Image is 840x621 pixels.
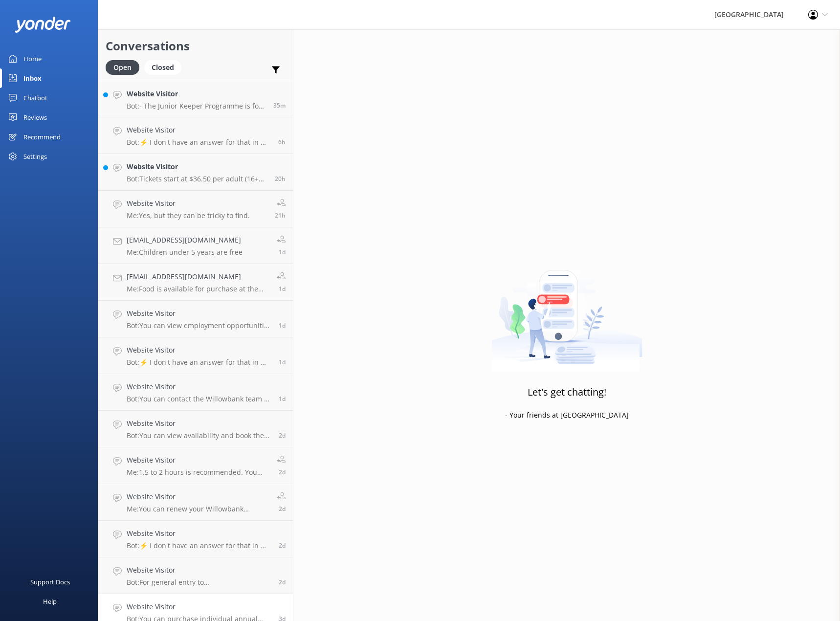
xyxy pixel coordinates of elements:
[43,592,57,611] div: Help
[127,161,267,172] h4: Website Visitor
[127,211,250,220] p: Me: Yes, but they can be tricky to find.
[127,505,269,513] p: Me: You can renew your Willowbank membership online to receive a 10% discount at [URL][DOMAIN_NAM...
[273,101,286,110] span: Sep 26 2025 01:10pm (UTC +12:00) Pacific/Auckland
[279,285,286,293] span: Sep 25 2025 10:53am (UTC +12:00) Pacific/Auckland
[98,374,293,411] a: Website VisitorBot:You can contact the Willowbank team at 03 359 6226, or by emailing [EMAIL_ADDR...
[127,308,271,319] h4: Website Visitor
[23,127,61,147] div: Recommend
[98,301,293,337] a: Website VisitorBot:You can view employment opportunities at [GEOGRAPHIC_DATA] by visiting [URL][D...
[127,345,271,355] h4: Website Visitor
[98,264,293,301] a: [EMAIL_ADDRESS][DOMAIN_NAME]Me:Food is available for purchase at the entrance, and you can feed m...
[127,198,250,209] h4: Website Visitor
[127,528,271,539] h4: Website Visitor
[98,81,293,117] a: Website VisitorBot:- The Junior Keeper Programme is for kids aged [DEMOGRAPHIC_DATA], running fro...
[127,601,271,612] h4: Website Visitor
[127,541,271,550] p: Bot: ⚡ I don't have an answer for that in my knowledge base. Please try and rephrase your questio...
[127,321,271,330] p: Bot: You can view employment opportunities at [GEOGRAPHIC_DATA] by visiting [URL][DOMAIN_NAME].
[98,117,293,154] a: Website VisitorBot:⚡ I don't have an answer for that in my knowledge base. Please try and rephras...
[279,248,286,256] span: Sep 25 2025 01:08pm (UTC +12:00) Pacific/Auckland
[98,447,293,484] a: Website VisitorMe:1.5 to 2 hours is recommended. You can go back into the park after your food as...
[127,125,271,135] h4: Website Visitor
[127,418,271,429] h4: Website Visitor
[106,37,286,55] h2: Conversations
[127,175,267,183] p: Bot: Tickets start at $36.50 per adult (16+ years) and $13 per child (5-15 years), with free entr...
[279,431,286,440] span: Sep 24 2025 11:12am (UTC +12:00) Pacific/Auckland
[98,521,293,557] a: Website VisitorBot:⚡ I don't have an answer for that in my knowledge base. Please try and rephras...
[23,147,47,166] div: Settings
[98,337,293,374] a: Website VisitorBot:⚡ I don't have an answer for that in my knowledge base. Please try and rephras...
[127,491,269,502] h4: Website Visitor
[98,557,293,594] a: Website VisitorBot:For general entry to [GEOGRAPHIC_DATA], there's no requirement to pre-book tic...
[279,321,286,330] span: Sep 25 2025 01:47am (UTC +12:00) Pacific/Auckland
[15,17,71,33] img: yonder-white-logo.png
[127,455,269,466] h4: Website Visitor
[275,175,286,183] span: Sep 25 2025 05:14pm (UTC +12:00) Pacific/Auckland
[98,154,293,191] a: Website VisitorBot:Tickets start at $36.50 per adult (16+ years) and $13 per child (5-15 years), ...
[127,89,266,99] h4: Website Visitor
[98,227,293,264] a: [EMAIL_ADDRESS][DOMAIN_NAME]Me:Children under 5 years are free1d
[491,249,642,372] img: artwork of a man stealing a conversation from at giant smartphone
[98,484,293,521] a: Website VisitorMe:You can renew your Willowbank membership online to receive a 10% discount at [U...
[279,541,286,550] span: Sep 24 2025 08:30am (UTC +12:00) Pacific/Auckland
[505,410,629,421] p: - Your friends at [GEOGRAPHIC_DATA]
[127,358,271,367] p: Bot: ⚡ I don't have an answer for that in my knowledge base. Please try and rephrase your questio...
[528,384,606,400] h3: Let's get chatting!
[98,411,293,447] a: Website VisitorBot:You can view availability and book the Lemur Encounter online at [URL][DOMAIN_...
[127,395,271,403] p: Bot: You can contact the Willowbank team at 03 359 6226, or by emailing [EMAIL_ADDRESS][DOMAIN_NA...
[127,285,269,293] p: Me: Food is available for purchase at the entrance, and you can feed most of our farmyard animals.
[279,468,286,476] span: Sep 24 2025 09:29am (UTC +12:00) Pacific/Auckland
[127,431,271,440] p: Bot: You can view availability and book the Lemur Encounter online at [URL][DOMAIN_NAME].
[106,62,144,72] a: Open
[127,565,271,576] h4: Website Visitor
[127,235,243,245] h4: [EMAIL_ADDRESS][DOMAIN_NAME]
[144,62,186,72] a: Closed
[30,572,70,592] div: Support Docs
[279,578,286,586] span: Sep 23 2025 10:17pm (UTC +12:00) Pacific/Auckland
[127,248,243,257] p: Me: Children under 5 years are free
[23,49,42,68] div: Home
[106,60,139,75] div: Open
[275,211,286,220] span: Sep 25 2025 04:16pm (UTC +12:00) Pacific/Auckland
[23,88,47,108] div: Chatbot
[23,68,42,88] div: Inbox
[23,108,47,127] div: Reviews
[98,191,293,227] a: Website VisitorMe:Yes, but they can be tricky to find.21h
[144,60,181,75] div: Closed
[279,395,286,403] span: Sep 24 2025 05:41pm (UTC +12:00) Pacific/Auckland
[127,102,266,111] p: Bot: - The Junior Keeper Programme is for kids aged [DEMOGRAPHIC_DATA], running from 10:30 AM to ...
[127,138,271,147] p: Bot: ⚡ I don't have an answer for that in my knowledge base. Please try and rephrase your questio...
[127,578,271,587] p: Bot: For general entry to [GEOGRAPHIC_DATA], there's no requirement to pre-book tickets for a spe...
[127,468,269,477] p: Me: 1.5 to 2 hours is recommended. You can go back into the park after your food as well.
[127,381,271,392] h4: Website Visitor
[279,505,286,513] span: Sep 24 2025 09:22am (UTC +12:00) Pacific/Auckland
[279,358,286,366] span: Sep 24 2025 06:10pm (UTC +12:00) Pacific/Auckland
[278,138,286,146] span: Sep 26 2025 07:31am (UTC +12:00) Pacific/Auckland
[127,271,269,282] h4: [EMAIL_ADDRESS][DOMAIN_NAME]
